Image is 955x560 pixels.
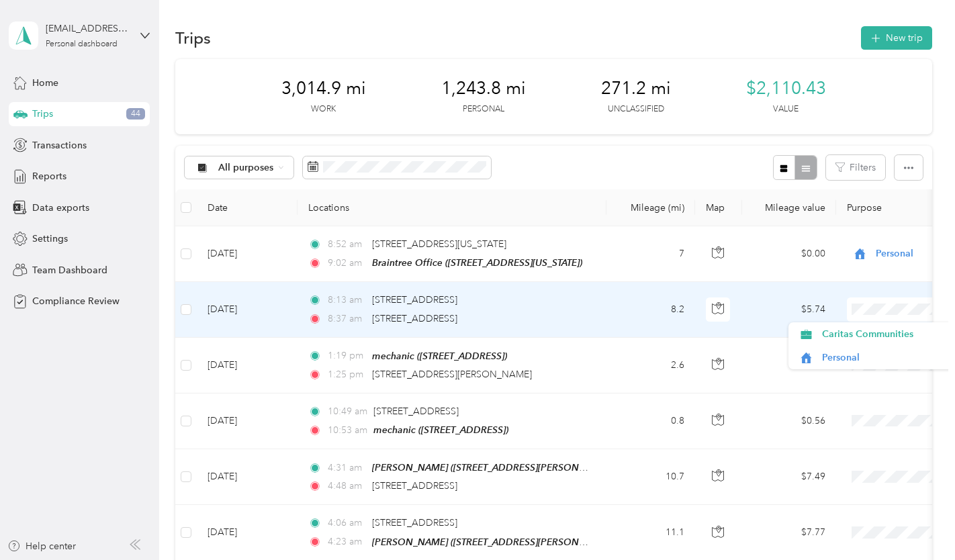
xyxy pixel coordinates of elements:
[328,423,367,438] span: 10:53 am
[32,169,66,183] span: Reports
[197,449,298,505] td: [DATE]
[372,294,457,306] span: [STREET_ADDRESS]
[742,338,836,393] td: $1.82
[197,226,298,282] td: [DATE]
[606,282,695,337] td: 8.2
[328,348,366,363] span: 1:19 pm
[606,338,695,393] td: 2.6
[298,189,606,226] th: Locations
[880,485,955,560] iframe: Everlance-gr Chat Button Frame
[742,449,836,505] td: $7.49
[328,367,366,382] span: 1:25 pm
[742,189,836,226] th: Mileage value
[372,536,617,548] span: [PERSON_NAME] ([STREET_ADDRESS][PERSON_NAME])
[695,189,742,226] th: Map
[372,313,457,324] span: [STREET_ADDRESS]
[606,226,695,282] td: 7
[742,393,836,449] td: $0.56
[32,232,68,246] span: Settings
[32,138,87,152] span: Transactions
[46,40,118,48] div: Personal dashboard
[822,351,946,365] span: Personal
[197,282,298,337] td: [DATE]
[441,78,526,99] span: 1,243.8 mi
[372,257,582,268] span: Braintree Office ([STREET_ADDRESS][US_STATE])
[746,78,826,99] span: $2,110.43
[32,76,58,90] span: Home
[328,404,367,419] span: 10:49 am
[328,516,366,530] span: 4:06 am
[372,238,506,250] span: [STREET_ADDRESS][US_STATE]
[463,103,504,115] p: Personal
[46,21,130,36] div: [EMAIL_ADDRESS][DOMAIN_NAME]
[197,189,298,226] th: Date
[372,517,457,528] span: [STREET_ADDRESS]
[126,108,145,120] span: 44
[328,312,366,326] span: 8:37 am
[822,327,946,341] span: Caritas Communities
[7,539,76,553] button: Help center
[742,282,836,337] td: $5.74
[175,31,211,45] h1: Trips
[218,163,274,173] span: All purposes
[372,480,457,492] span: [STREET_ADDRESS]
[32,201,89,215] span: Data exports
[372,351,507,361] span: mechanic ([STREET_ADDRESS])
[606,189,695,226] th: Mileage (mi)
[606,449,695,505] td: 10.7
[328,237,366,252] span: 8:52 am
[373,406,459,417] span: [STREET_ADDRESS]
[281,78,366,99] span: 3,014.9 mi
[328,256,366,271] span: 9:02 am
[328,461,366,475] span: 4:31 am
[328,534,366,549] span: 4:23 am
[601,78,671,99] span: 271.2 mi
[372,369,532,380] span: [STREET_ADDRESS][PERSON_NAME]
[197,393,298,449] td: [DATE]
[32,263,107,277] span: Team Dashboard
[606,393,695,449] td: 0.8
[742,226,836,282] td: $0.00
[197,338,298,393] td: [DATE]
[372,462,617,473] span: [PERSON_NAME] ([STREET_ADDRESS][PERSON_NAME])
[328,479,366,494] span: 4:48 am
[32,294,120,308] span: Compliance Review
[773,103,799,115] p: Value
[328,293,366,308] span: 8:13 am
[373,424,508,435] span: mechanic ([STREET_ADDRESS])
[608,103,664,115] p: Unclassified
[861,26,932,50] button: New trip
[826,155,885,180] button: Filters
[311,103,336,115] p: Work
[32,107,53,121] span: Trips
